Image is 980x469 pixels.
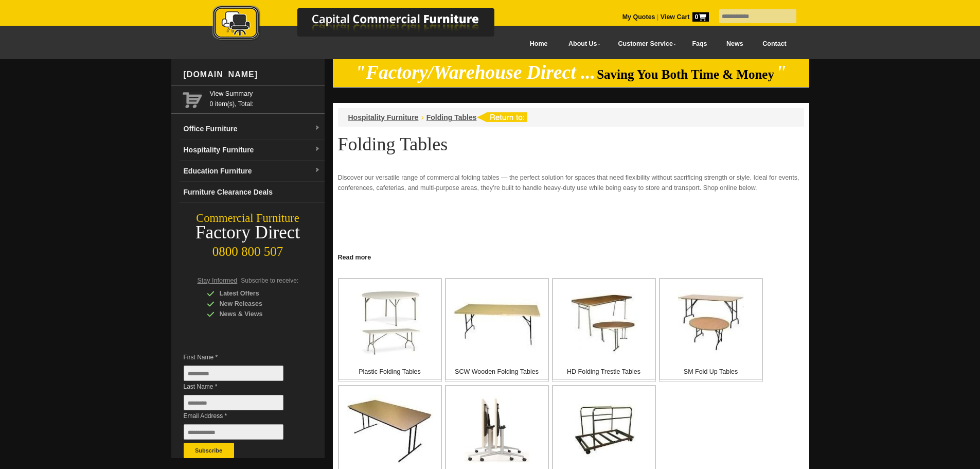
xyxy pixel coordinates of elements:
em: " [776,62,787,83]
a: View Cart0 [658,13,708,21]
div: Commercial Furniture [171,211,325,225]
span: Email Address * [184,411,299,421]
div: New Releases [207,299,305,309]
span: First Name * [184,352,299,362]
a: My Quotes [622,13,655,21]
div: Factory Direct [171,225,325,240]
img: Capital Commercial Furniture Logo [184,5,544,43]
img: dropdown [314,125,320,131]
h1: Folding Tables [338,134,804,154]
a: Plastic Folding Tables Plastic Folding Tables [338,278,442,382]
strong: View Cart [661,13,709,21]
a: HD Folding Trestle Tables HD Folding Trestle Tables [552,278,656,382]
img: dropdown [314,167,320,173]
input: Last Name * [184,395,283,410]
img: SM Fold Up Tables [678,290,744,356]
p: Discover our versatile range of commercial folding tables — the perfect solution for spaces that ... [338,172,804,193]
a: Hospitality Furniture [348,113,419,121]
div: News & Views [207,309,305,319]
a: Furniture Clearance Deals [180,182,325,203]
a: View Summary [210,89,320,99]
p: HD Folding Trestle Tables [553,367,655,377]
a: Click to read more [333,250,809,263]
em: "Factory/Warehouse Direct ... [355,62,595,83]
a: Office Furnituredropdown [180,118,325,140]
img: dropdown [314,146,320,152]
span: Saving You Both Time & Money [597,67,774,81]
a: Customer Service [607,32,682,56]
span: Stay Informed [198,277,238,284]
a: About Us [557,32,607,56]
div: 0800 800 507 [171,239,325,259]
img: SCW Wooden Folding Tables [453,298,541,348]
img: Flip Tables [465,396,529,463]
p: SM Fold Up Tables [660,367,762,377]
a: Faqs [683,32,717,56]
span: Last Name * [184,381,299,392]
img: return to [476,112,527,122]
a: Contact [753,32,796,56]
a: Hospitality Furnituredropdown [180,140,325,161]
img: HD Folding Trestle Tables [571,290,637,356]
a: News [717,32,753,56]
a: SM Fold Up Tables SM Fold Up Tables [659,278,763,382]
p: Plastic Folding Tables [339,367,441,377]
a: Education Furnituredropdown [180,161,325,182]
span: 0 item(s), Total: [210,89,320,108]
span: 0 [692,12,709,22]
p: SCW Wooden Folding Tables [446,367,548,377]
a: Folding Tables [426,113,477,121]
div: [DOMAIN_NAME] [180,59,325,90]
div: Latest Offers [207,288,305,299]
img: Plastic Folding Tables [357,290,423,355]
input: First Name * [184,366,283,381]
a: Capital Commercial Furniture Logo [184,5,544,46]
a: SCW Wooden Folding Tables SCW Wooden Folding Tables [445,278,549,382]
button: Subscribe [184,443,234,458]
li: › [421,112,423,123]
input: Email Address * [184,424,283,440]
img: Folding Trestle Table Trolleys [571,397,637,463]
span: Subscribe to receive: [241,277,298,284]
img: HDM Fold Down Tables [347,394,433,466]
